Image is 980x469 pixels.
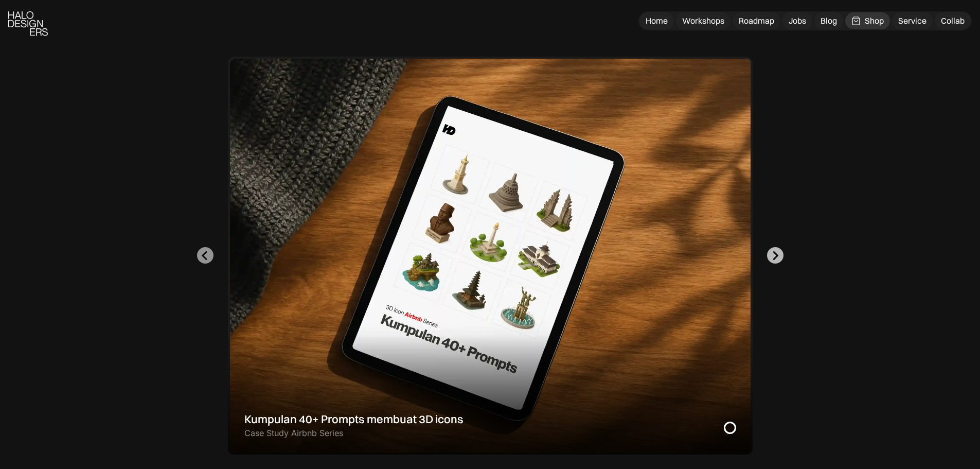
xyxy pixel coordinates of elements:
[646,15,668,26] div: Home
[941,15,965,26] div: Collab
[892,12,933,29] a: Service
[682,15,724,26] div: Workshops
[197,247,213,264] button: Previous slide
[676,12,730,29] a: Workshops
[935,12,971,29] a: Collab
[767,247,783,264] button: Go to first slide
[789,15,806,26] div: Jobs
[898,15,926,26] div: Service
[865,15,884,26] div: Shop
[228,57,753,455] div: 2 of 2
[639,12,674,29] a: Home
[782,12,812,29] a: Jobs
[821,15,837,26] div: Blog
[228,57,753,455] a: Kumpulan 40+ Prompts membuat 3D iconsCase Study Airbnb Series
[814,12,843,29] a: Blog
[739,15,774,26] div: Roadmap
[845,12,890,29] a: Shop
[733,12,780,29] a: Roadmap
